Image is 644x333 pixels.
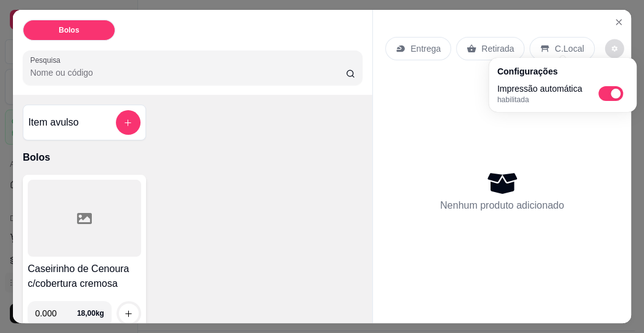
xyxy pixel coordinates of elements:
[30,66,346,79] input: Pesquisa
[116,110,141,135] button: add-separate-item
[119,303,139,323] button: increase-product-quantity
[497,82,582,95] p: Impressão automática
[440,198,564,213] p: Nenhum produto adicionado
[28,115,79,130] h4: Item avulso
[598,86,628,101] label: Automatic updates
[23,150,362,165] p: Bolos
[30,55,65,65] label: Pesquisa
[59,25,79,35] p: Bolos
[605,39,624,58] button: decrease-product-quantity
[481,42,514,55] p: Retirada
[555,42,584,55] p: C.Local
[28,262,141,291] h4: Caseirinho de Cenoura c/cobertura cremosa
[35,301,77,326] input: 0.00
[410,42,441,55] p: Entrega
[497,95,582,105] p: habilitada
[609,12,629,32] button: Close
[497,65,628,78] p: Configurações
